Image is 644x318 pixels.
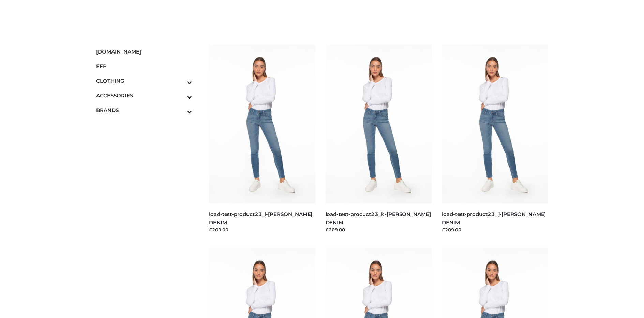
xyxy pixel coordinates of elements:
[96,92,192,100] span: ACCESSORIES
[442,211,546,225] a: load-test-product23_j-[PERSON_NAME] DENIM
[96,44,192,59] a: [DOMAIN_NAME]
[168,88,192,103] button: Toggle Submenu
[209,211,312,225] a: load-test-product23_l-[PERSON_NAME] DENIM
[96,48,192,56] span: [DOMAIN_NAME]
[326,226,432,233] div: £209.00
[168,74,192,88] button: Toggle Submenu
[326,211,431,225] a: load-test-product23_k-[PERSON_NAME] DENIM
[96,106,192,114] span: BRANDS
[96,88,192,103] a: ACCESSORIESToggle Submenu
[96,59,192,74] a: FFP
[96,77,192,85] span: CLOTHING
[96,62,192,70] span: FFP
[96,74,192,88] a: CLOTHINGToggle Submenu
[168,103,192,118] button: Toggle Submenu
[209,226,315,233] div: £209.00
[442,226,548,233] div: £209.00
[96,103,192,118] a: BRANDSToggle Submenu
